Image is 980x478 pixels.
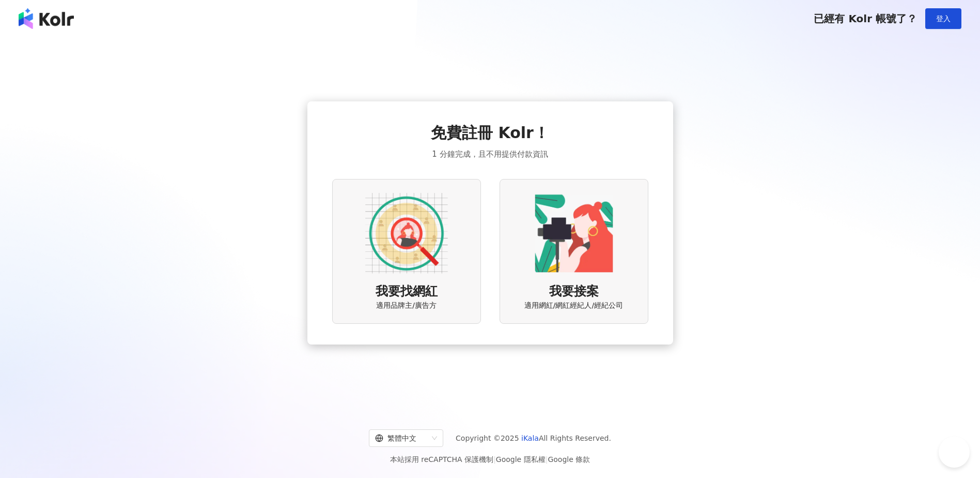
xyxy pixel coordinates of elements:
span: 本站採用 reCAPTCHA 保護機制 [390,453,590,466]
span: 適用品牌主/廣告方 [376,301,437,311]
span: | [546,455,548,464]
span: 登入 [936,14,951,23]
span: 已經有 Kolr 帳號了？ [814,12,917,25]
img: KOL identity option [533,192,615,275]
span: 適用網紅/網紅經紀人/經紀公司 [524,301,623,311]
a: Google 隱私權 [496,455,546,464]
span: 1 分鐘完成，且不用提供付款資訊 [432,148,548,160]
span: 免費註冊 Kolr！ [431,122,549,144]
span: 我要找網紅 [376,283,438,301]
span: | [493,455,496,464]
img: AD identity option [365,192,448,275]
iframe: Help Scout Beacon - Open [939,437,970,468]
button: 登入 [925,8,961,29]
div: 繁體中文 [375,430,428,446]
a: Google 條款 [548,455,590,464]
img: logo [19,8,74,29]
span: Copyright © 2025 All Rights Reserved. [456,432,611,444]
a: iKala [521,434,539,442]
span: 我要接案 [549,283,599,301]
